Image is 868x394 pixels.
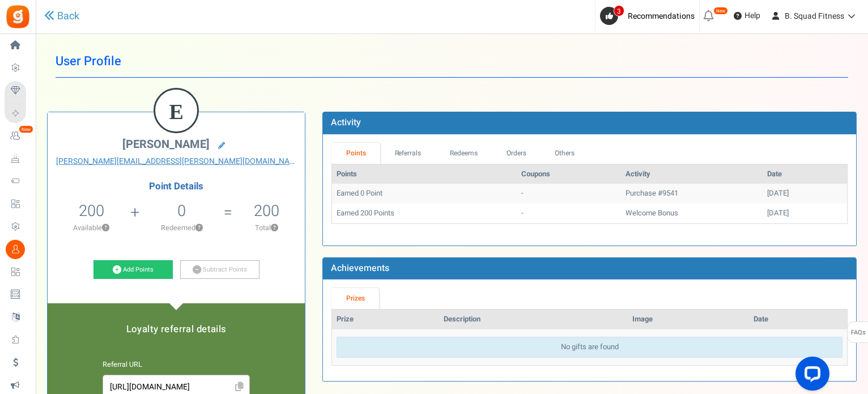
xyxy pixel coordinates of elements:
[102,224,109,232] button: ?
[48,181,305,192] h4: Point Details
[195,224,203,232] button: ?
[517,184,622,204] td: -
[439,310,628,329] th: Description
[614,5,624,16] span: 3
[79,200,104,222] span: 200
[155,90,197,134] figcaption: E
[850,322,866,344] span: FAQs
[56,156,296,167] a: [PERSON_NAME][EMAIL_ADDRESS][PERSON_NAME][DOMAIN_NAME]
[742,10,760,22] span: Help
[337,337,843,358] div: No gifts are found
[59,324,293,334] h5: Loyalty referral details
[332,310,439,329] th: Prize
[5,4,31,29] img: Gratisfaction
[517,204,622,223] td: -
[53,223,129,233] p: Available
[763,164,847,184] th: Date
[5,126,31,146] a: New
[436,143,492,164] a: Redeems
[332,204,516,223] td: Earned 200 Points
[517,164,622,184] th: Coupons
[332,164,516,184] th: Points
[380,143,436,164] a: Referrals
[767,208,843,219] div: [DATE]
[234,223,299,233] p: Total
[56,45,848,78] h1: User Profile
[621,184,763,204] td: Purchase #9541
[103,361,250,369] h6: Referral URL
[621,204,763,223] td: Welcome Bonus
[271,224,278,232] button: ?
[621,164,763,184] th: Activity
[331,261,389,275] b: Achievements
[141,223,222,233] p: Redeemed
[19,125,33,133] em: New
[628,310,749,329] th: Image
[93,260,173,279] a: Add Points
[749,310,847,329] th: Date
[767,188,843,199] div: [DATE]
[628,10,695,22] span: Recommendations
[541,143,589,164] a: Others
[331,143,380,164] a: Points
[785,10,844,22] span: B. Squad Fitness
[180,260,259,279] a: Subtract Points
[177,202,186,219] h5: 0
[331,116,361,129] b: Activity
[122,136,210,152] span: [PERSON_NAME]
[713,7,728,15] em: New
[332,184,516,204] td: Earned 0 Point
[600,7,699,25] a: 3 Recommendations
[331,288,379,309] a: Prizes
[492,143,541,164] a: Orders
[254,202,279,219] h5: 200
[729,7,765,25] a: Help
